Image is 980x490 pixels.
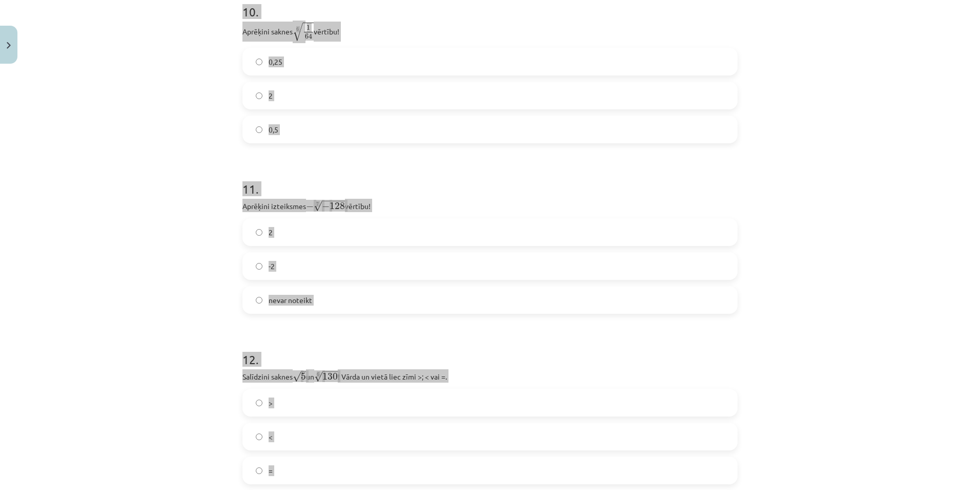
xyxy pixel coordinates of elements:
[269,90,273,101] span: 2
[256,434,262,440] input: <
[314,201,322,212] span: √
[269,398,273,408] span: >
[256,263,262,270] input: -2
[256,126,262,133] input: 0,5
[322,203,330,210] span: −
[306,203,314,210] span: −
[269,261,275,272] span: -2
[242,164,738,196] h1: 11 .
[242,369,738,383] p: Salīdzini saknes un ! Vārda un vietā liec zīmi >; < vai =.
[242,22,738,42] p: Aprēķini saknes vērtību!
[269,431,273,442] span: <
[314,371,322,382] span: √
[269,56,282,67] span: 0,25
[256,467,262,474] input: =
[256,229,262,236] input: 2
[293,371,301,382] span: √
[269,227,273,238] span: 2
[269,465,273,476] span: =
[256,400,262,406] input: >
[242,334,738,366] h1: 12 .
[7,42,11,49] img: icon-close-lesson-0947bae3869378f0d4975bcd49f059093ad1ed9edebbc8119c70593378902aed.svg
[256,92,262,99] input: 2
[330,202,345,210] span: 128
[269,295,312,306] span: nevar noteikt
[301,373,306,380] span: 5
[242,199,738,212] p: Aprēķini izteiksmes vērtību!
[269,124,278,135] span: 0,5
[293,23,303,41] span: √
[322,373,338,380] span: 130
[256,297,262,304] input: nevar noteikt
[305,33,312,39] span: 64
[256,59,262,65] input: 0,25
[307,25,310,30] span: 1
